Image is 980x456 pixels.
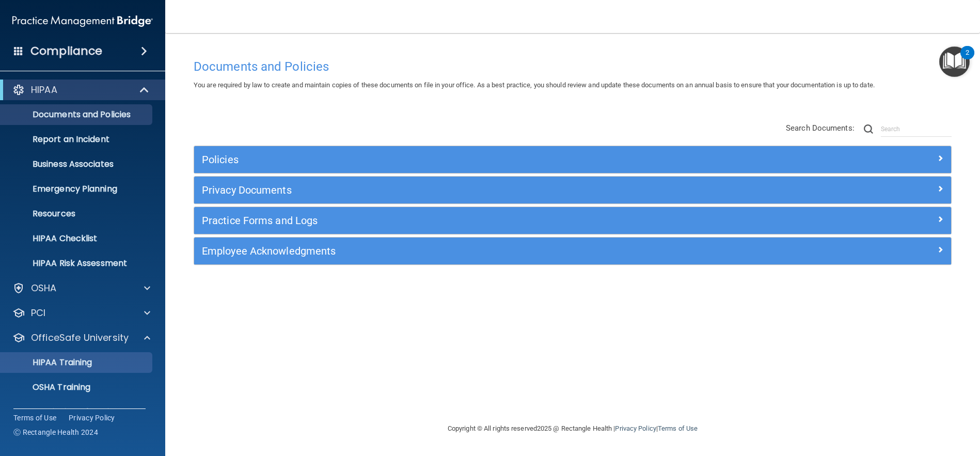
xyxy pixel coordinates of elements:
[202,151,943,168] a: Policies
[786,123,855,133] span: Search Documents:
[12,332,150,344] a: OfficeSafe University
[13,413,56,423] a: Terms of Use
[202,215,754,226] h5: Practice Forms and Logs
[966,53,969,66] div: 2
[7,184,148,194] p: Emergency Planning
[202,212,943,229] a: Practice Forms and Logs
[801,383,968,424] iframe: Drift Widget Chat Controller
[202,182,943,198] a: Privacy Documents
[615,424,656,432] a: Privacy Policy
[12,282,150,294] a: OSHA
[69,413,115,423] a: Privacy Policy
[202,245,754,257] h5: Employee Acknowledgments
[13,427,98,437] span: Ⓒ Rectangle Health 2024
[12,84,150,96] a: HIPAA
[31,282,57,294] p: OSHA
[7,357,92,368] p: HIPAA Training
[194,60,952,73] h4: Documents and Policies
[658,424,698,432] a: Terms of Use
[202,154,754,165] h5: Policies
[7,382,90,392] p: OSHA Training
[939,46,970,77] button: Open Resource Center, 2 new notifications
[31,307,45,319] p: PCI
[30,44,102,58] h4: Compliance
[881,121,952,137] input: Search
[7,258,148,269] p: HIPAA Risk Assessment
[7,209,148,219] p: Resources
[202,184,754,196] h5: Privacy Documents
[7,134,148,145] p: Report an Incident
[7,159,148,169] p: Business Associates
[7,233,148,244] p: HIPAA Checklist
[31,84,57,96] p: HIPAA
[384,412,761,445] div: Copyright © All rights reserved 2025 @ Rectangle Health | |
[194,81,875,89] span: You are required by law to create and maintain copies of these documents on file in your office. ...
[12,11,153,32] img: PMB logo
[864,124,873,134] img: ic-search.3b580494.png
[7,407,148,417] p: Continuing Education
[31,332,129,344] p: OfficeSafe University
[202,243,943,259] a: Employee Acknowledgments
[12,307,150,319] a: PCI
[7,109,148,120] p: Documents and Policies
